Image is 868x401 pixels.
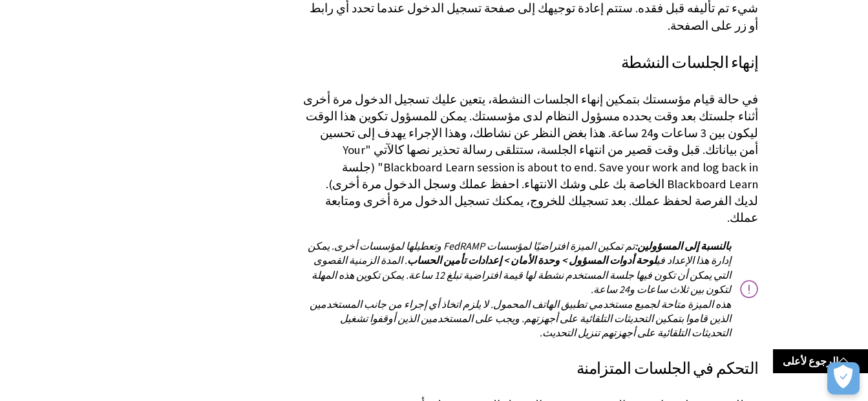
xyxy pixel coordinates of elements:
[301,356,758,381] h3: التحكم في الجلسات المتزامنة
[827,362,860,395] button: فتح التفضيلات
[635,239,731,252] span: بالنسبة إلى المسؤولين:
[773,349,868,373] a: الرجوع لأعلى
[301,239,758,340] p: تم تمكين الميزة افتراضيًا لمؤسسات FedRAMP وتعطيلها لمؤسسات أخرى. يمكن إدارة هذا الإعداد في . المد...
[301,50,758,75] h3: إنهاء الجلسات النشطة
[301,91,758,226] p: في حالة قيام مؤسستك بتمكين إنهاء الجلسات النشطة، يتعين عليك تسجيل الدخول مرة أخرى أثناء جلستك بعد...
[407,254,657,266] span: لوحة أدوات المسؤول > وحدة الأمان > إعدادات تأمين الحساب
